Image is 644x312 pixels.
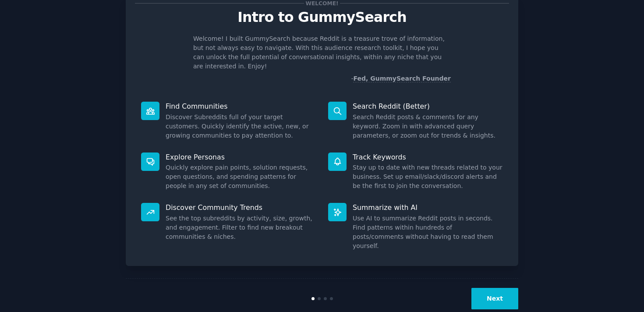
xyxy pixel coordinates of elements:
dd: Stay up to date with new threads related to your business. Set up email/slack/discord alerts and ... [353,163,503,191]
dd: Search Reddit posts & comments for any keyword. Zoom in with advanced query parameters, or zoom o... [353,113,503,140]
p: Summarize with AI [353,203,503,212]
p: Track Keywords [353,152,503,162]
button: Next [471,288,518,309]
dd: Use AI to summarize Reddit posts in seconds. Find patterns within hundreds of posts/comments with... [353,214,503,251]
dd: Discover Subreddits full of your target customers. Quickly identify the active, new, or growing c... [166,113,316,140]
dd: Quickly explore pain points, solution requests, open questions, and spending patterns for people ... [166,163,316,191]
p: Intro to GummySearch [135,10,509,25]
p: Find Communities [166,102,316,111]
p: Search Reddit (Better) [353,102,503,111]
p: Discover Community Trends [166,203,316,212]
dd: See the top subreddits by activity, size, growth, and engagement. Filter to find new breakout com... [166,214,316,241]
p: Explore Personas [166,152,316,162]
p: Welcome! I built GummySearch because Reddit is a treasure trove of information, but not always ea... [193,34,451,71]
a: Fed, GummySearch Founder [353,75,451,82]
div: - [351,74,451,83]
